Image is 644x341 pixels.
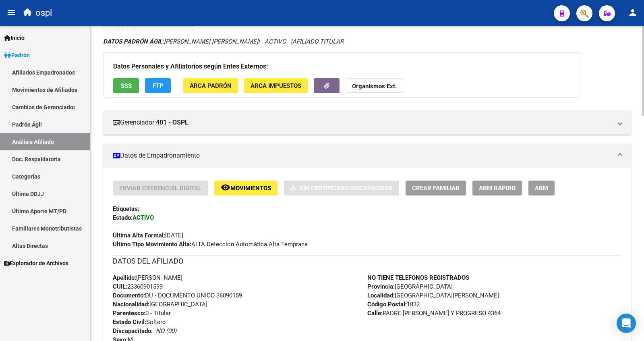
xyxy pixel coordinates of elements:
span: [PERSON_NAME] [113,274,182,281]
button: Movimientos [214,181,277,195]
span: Explorador de Archivos [4,259,68,268]
span: ABM Rápido [479,185,516,192]
span: Enviar Credencial Digital [119,185,201,192]
span: [GEOGRAPHIC_DATA][PERSON_NAME] [367,292,499,299]
mat-panel-title: Datos de Empadronamiento [113,151,612,160]
span: [PERSON_NAME] [PERSON_NAME] [103,38,258,45]
span: [DATE] [113,232,183,239]
strong: ACTIVO [133,214,154,221]
span: ospl [35,4,52,22]
strong: Organismos Ext. [352,83,397,90]
span: Inicio [4,33,25,42]
button: Organismos Ext. [346,78,403,93]
span: ALTA Deteccion Automática Alta Temprana [113,241,308,248]
strong: Ultimo Tipo Movimiento Alta: [113,241,191,248]
strong: Código Postal: [367,301,407,308]
span: Padrón [4,51,30,60]
strong: Provincia: [367,283,395,290]
span: 23360901599 [113,283,163,290]
span: SSS [121,82,132,89]
span: DU - DOCUMENTO UNICO 36090159 [113,292,242,299]
h3: Datos Personales y Afiliatorios según Entes Externos: [113,61,570,72]
button: Sin Certificado Discapacidad [284,181,399,195]
span: PADRE [PERSON_NAME] Y PROGRESO 4364 [367,310,501,317]
strong: DATOS PADRÓN ÁGIL: [103,38,164,45]
button: SSS [113,78,139,93]
mat-icon: menu [6,8,16,17]
button: Enviar Credencial Digital [113,181,208,195]
button: FTP [145,78,171,93]
strong: Última Alta Formal: [113,232,165,239]
span: Sin Certificado Discapacidad [300,185,393,192]
mat-panel-title: Gerenciador: [113,118,612,127]
span: FTP [153,82,164,89]
span: ABM [535,185,548,192]
mat-icon: person [628,8,638,17]
strong: Etiquetas: [113,205,139,212]
strong: Documento: [113,292,145,299]
strong: Estado Civil: [113,318,146,326]
button: ABM Rápido [472,181,522,195]
strong: Apellido: [113,274,136,281]
span: ARCA Padrón [190,82,232,89]
span: 0 - Titular [113,310,171,317]
span: Soltero [113,318,166,326]
strong: 401 - OSPL [156,118,188,127]
strong: Calle: [367,310,383,317]
button: ARCA Padrón [183,78,238,93]
i: NO (00) [156,327,176,335]
span: 1832 [367,301,420,308]
div: Open Intercom Messenger [617,314,636,333]
button: Crear Familiar [406,181,466,195]
span: Crear Familiar [412,185,460,192]
span: Movimientos [230,185,271,192]
button: ABM [528,181,555,195]
strong: Estado: [113,214,133,221]
mat-icon: remove_red_eye [221,183,230,192]
mat-expansion-panel-header: Datos de Empadronamiento [103,143,631,168]
i: | ACTIVO | [103,38,344,45]
strong: Nacionalidad: [113,301,149,308]
strong: NO TIENE TELEFONOS REGISTRADOS [367,274,469,281]
span: [GEOGRAPHIC_DATA] [367,283,453,290]
strong: CUIL: [113,283,127,290]
strong: Discapacitado: [113,327,153,335]
span: [GEOGRAPHIC_DATA] [113,301,207,308]
span: ARCA Impuestos [251,82,301,89]
strong: Localidad: [367,292,395,299]
strong: Parentesco: [113,310,145,317]
mat-expansion-panel-header: Gerenciador:401 - OSPL [103,110,631,135]
button: ARCA Impuestos [244,78,308,93]
span: AFILIADO TITULAR [292,38,344,45]
h3: DATOS DEL AFILIADO [113,256,621,267]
